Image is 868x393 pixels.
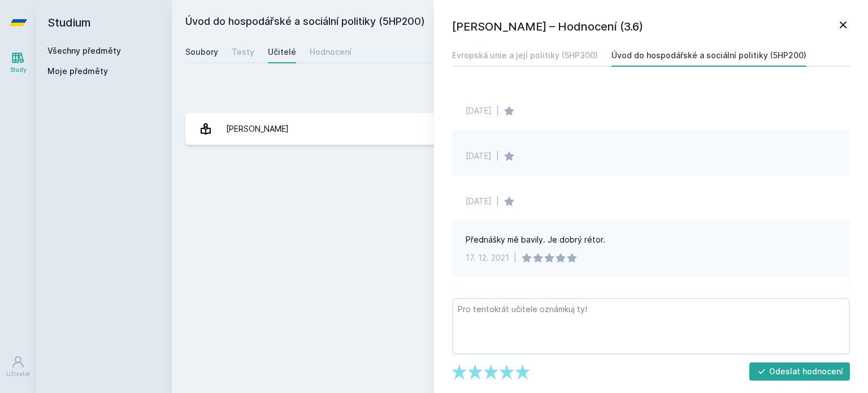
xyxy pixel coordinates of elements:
div: Hodnocení [310,46,351,58]
a: Testy [232,41,254,63]
a: Učitelé [268,41,296,63]
div: Study [10,66,27,74]
h2: Úvod do hospodářské a sociální politiky (5HP200) [185,14,728,32]
a: [PERSON_NAME] 35 hodnocení 3.6 [185,113,854,145]
div: | [496,150,499,162]
div: | [496,105,499,116]
a: Hodnocení [310,41,351,63]
div: Testy [232,46,254,58]
a: Study [2,45,34,80]
div: Učitelé [268,46,296,58]
div: [DATE] [466,105,492,116]
a: Soubory [185,41,218,63]
div: Uživatel [6,370,30,378]
div: [DATE] [466,150,492,162]
span: Moje předměty [47,66,108,77]
a: Uživatel [2,349,34,384]
a: Všechny předměty [47,46,121,55]
div: [PERSON_NAME] [226,118,289,140]
div: Soubory [185,46,218,58]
